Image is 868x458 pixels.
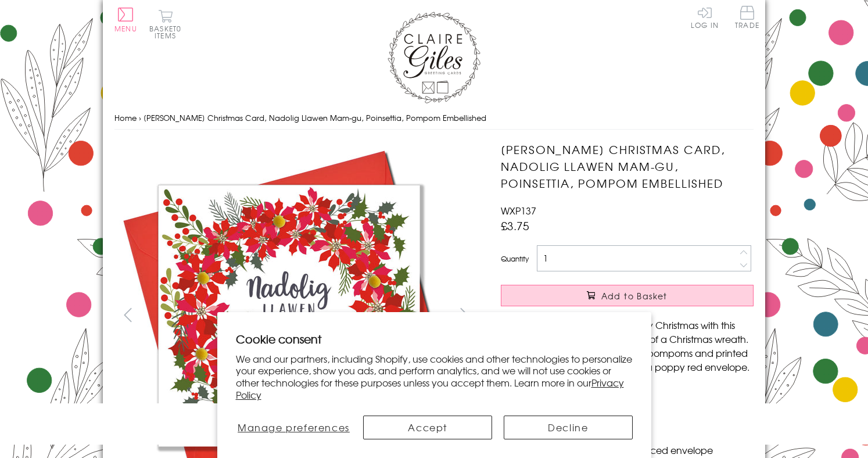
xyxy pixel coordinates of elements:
[601,290,668,302] span: Add to Basket
[144,112,486,123] span: [PERSON_NAME] Christmas Card, Nadolig Llawen Mam-gu, Poinsettia, Pompom Embellished
[139,112,141,123] span: ›
[114,23,137,34] span: Menu
[236,416,352,439] button: Manage preferences
[236,353,633,401] p: We and our partners, including Shopify, use cookies and other technologies to personalize your ex...
[501,217,529,234] span: £3.75
[236,331,633,347] h2: Cookie consent
[501,203,536,217] span: WXP137
[478,141,826,420] img: Welsh Nana Christmas Card, Nadolig Llawen Mam-gu, Poinsettia, Pompom Embellished
[238,420,350,434] span: Manage preferences
[388,12,480,103] img: Claire Giles Greetings Cards
[114,302,141,328] button: prev
[501,285,754,306] button: Add to Basket
[735,6,759,31] a: Trade
[504,416,633,439] button: Decline
[501,253,529,264] label: Quantity
[236,375,624,402] a: Privacy Policy
[155,23,181,41] span: 0 items
[735,6,759,28] span: Trade
[691,6,719,28] a: Log In
[114,8,137,32] button: Menu
[149,9,181,39] button: Basket0 items
[114,112,137,123] a: Home
[114,106,754,130] nav: breadcrumbs
[501,141,754,191] h1: [PERSON_NAME] Christmas Card, Nadolig Llawen Mam-gu, Poinsettia, Pompom Embellished
[451,302,478,328] button: next
[363,416,492,439] button: Accept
